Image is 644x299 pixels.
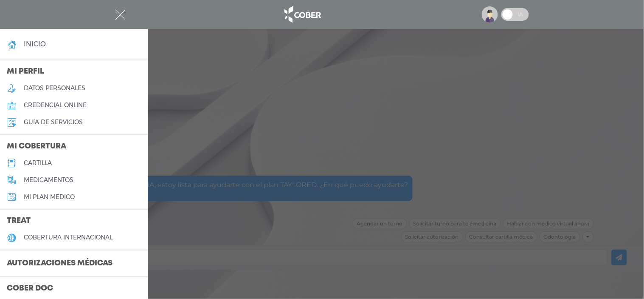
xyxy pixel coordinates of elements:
[24,119,83,126] h5: guía de servicios
[280,4,324,25] img: logo_cober_home-white.png
[115,9,126,20] img: Cober_menu-close-white.svg
[24,85,85,92] h5: datos personales
[24,159,52,167] h5: cartilla
[24,234,112,241] h5: cobertura internacional
[24,194,75,201] h5: Mi plan médico
[482,6,498,23] img: profile-placeholder.svg
[24,40,46,48] h4: inicio
[24,177,73,184] h5: medicamentos
[24,102,87,109] h5: credencial online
